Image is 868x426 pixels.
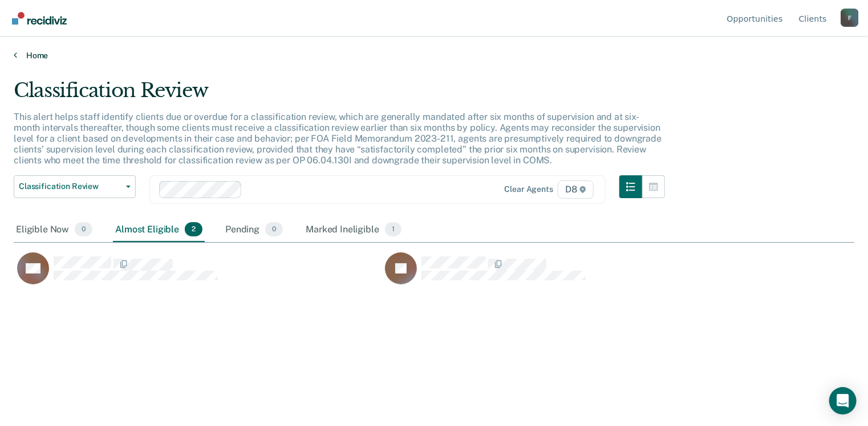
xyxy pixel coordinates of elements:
p: This alert helps staff identify clients due or overdue for a classification review, which are gen... [14,111,662,166]
span: 2 [185,222,202,237]
img: Recidiviz [12,12,67,25]
span: 0 [265,222,283,237]
div: F [841,9,859,27]
button: Profile dropdown button [841,9,859,27]
div: Classification Review [14,79,665,111]
span: D8 [558,180,594,199]
div: Clear agents [505,184,553,194]
button: Classification Review [14,175,136,198]
span: Classification Review [19,182,121,191]
a: Home [14,50,854,61]
span: 1 [385,222,401,237]
div: Open Intercom Messenger [829,387,857,415]
div: CaseloadOpportunityCell-0832662 [14,252,382,298]
span: 0 [75,222,92,237]
div: Pending0 [223,218,285,243]
div: Eligible Now0 [14,218,95,243]
div: Almost Eligible2 [113,218,205,243]
div: Marked Ineligible1 [303,218,404,243]
div: CaseloadOpportunityCell-0834165 [382,252,749,298]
